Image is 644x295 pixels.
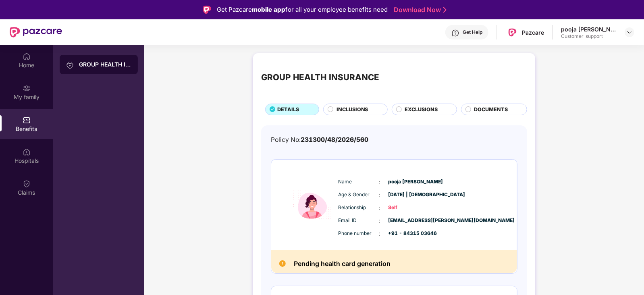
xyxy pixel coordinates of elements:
span: DOCUMENTS [474,106,508,114]
span: 231300/48/2026/560 [301,136,368,143]
strong: mobile app [252,6,285,13]
img: svg+xml;base64,PHN2ZyBpZD0iSG9tZSIgeG1sbnM9Imh0dHA6Ly93d3cudzMub3JnLzIwMDAvc3ZnIiB3aWR0aD0iMjAiIG... [23,52,31,60]
span: : [379,216,380,225]
span: [DATE] | [DEMOGRAPHIC_DATA] [388,191,429,199]
div: GROUP HEALTH INSURANCE [79,60,131,69]
img: svg+xml;base64,PHN2ZyBpZD0iQ2xhaW0iIHhtbG5zPSJodHRwOi8vd3d3LnczLm9yZy8yMDAwL3N2ZyIgd2lkdGg9IjIwIi... [23,180,31,188]
div: Pazcare [522,29,544,36]
span: Self [388,204,429,212]
img: svg+xml;base64,PHN2ZyB3aWR0aD0iMjAiIGhlaWdodD0iMjAiIHZpZXdCb3g9IjAgMCAyMCAyMCIgZmlsbD0ibm9uZSIgeG... [66,61,74,69]
img: svg+xml;base64,PHN2ZyBpZD0iQmVuZWZpdHMiIHhtbG5zPSJodHRwOi8vd3d3LnczLm9yZy8yMDAwL3N2ZyIgd2lkdGg9Ij... [23,116,31,124]
span: INCLUSIONS [337,106,368,114]
img: Logo [203,6,211,14]
span: : [379,204,380,212]
div: Get Pazcare for all your employee benefits need [217,5,388,15]
div: Policy No: [271,135,368,145]
img: Stroke [443,6,447,14]
span: pooja [PERSON_NAME] [388,178,429,186]
span: Relationship [339,204,379,212]
span: Phone number [339,230,379,237]
div: Customer_support [561,33,617,39]
a: Download Now [394,6,444,14]
img: svg+xml;base64,PHN2ZyBpZD0iRHJvcGRvd24tMzJ4MzIiIHhtbG5zPSJodHRwOi8vd3d3LnczLm9yZy8yMDAwL3N2ZyIgd2... [626,29,633,35]
img: icon [288,168,337,241]
img: Pazcare_Logo.png [507,27,518,38]
span: : [379,229,380,238]
img: svg+xml;base64,PHN2ZyBpZD0iSGVscC0zMngzMiIgeG1sbnM9Imh0dHA6Ly93d3cudzMub3JnLzIwMDAvc3ZnIiB3aWR0aD... [451,29,459,37]
span: Email ID [339,217,379,224]
span: +91 - 84315 03646 [388,230,429,237]
img: Pending [279,260,286,267]
span: [EMAIL_ADDRESS][PERSON_NAME][DOMAIN_NAME] [388,217,429,224]
span: : [379,178,380,187]
div: Get Help [463,29,482,35]
span: : [379,191,380,199]
img: New Pazcare Logo [10,27,62,37]
div: GROUP HEALTH INSURANCE [261,71,379,84]
span: Name [339,178,379,186]
div: pooja [PERSON_NAME] [561,25,617,33]
h2: Pending health card generation [294,258,391,269]
img: svg+xml;base64,PHN2ZyBpZD0iSG9zcGl0YWxzIiB4bWxucz0iaHR0cDovL3d3dy53My5vcmcvMjAwMC9zdmciIHdpZHRoPS... [23,148,31,156]
img: svg+xml;base64,PHN2ZyB3aWR0aD0iMjAiIGhlaWdodD0iMjAiIHZpZXdCb3g9IjAgMCAyMCAyMCIgZmlsbD0ibm9uZSIgeG... [23,84,31,92]
span: EXCLUSIONS [405,106,438,114]
span: Age & Gender [339,191,379,199]
span: DETAILS [277,106,299,114]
